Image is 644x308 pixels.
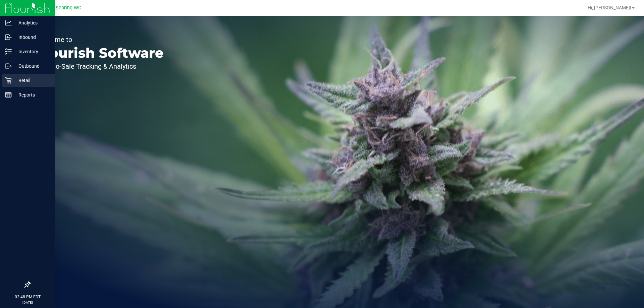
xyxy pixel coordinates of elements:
[36,36,164,43] p: Welcome to
[12,19,52,27] p: Analytics
[56,5,81,11] span: Sebring WC
[12,62,52,70] p: Outbound
[36,46,164,60] p: Flourish Software
[3,294,52,300] p: 02:48 PM EDT
[5,77,12,84] inline-svg: Retail
[5,63,12,69] inline-svg: Outbound
[12,76,52,84] p: Retail
[12,33,52,41] p: Inbound
[5,19,12,26] inline-svg: Analytics
[12,91,52,99] p: Reports
[5,91,12,98] inline-svg: Reports
[588,5,631,10] span: Hi, [PERSON_NAME]!
[5,48,12,55] inline-svg: Inventory
[36,63,164,70] p: Seed-to-Sale Tracking & Analytics
[12,48,52,56] p: Inventory
[5,34,12,41] inline-svg: Inbound
[3,300,52,305] p: [DATE]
